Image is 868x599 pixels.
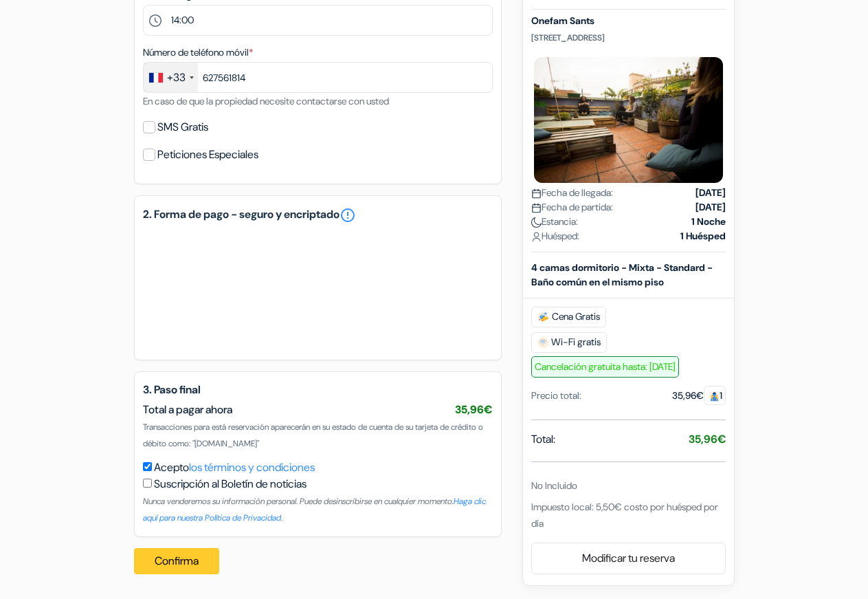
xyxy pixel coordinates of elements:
[531,388,581,402] div: Precio total:
[531,185,613,199] span: Fecha de llegada:
[143,95,389,107] small: En caso de que la propiedad necesite contactarse con usted
[154,459,315,476] label: Acepto
[143,422,483,449] span: Transacciones para está reservación aparecerán en su estado de cuenta de su tarjeta de crédito o ...
[531,199,613,214] span: Fecha de partida:
[531,228,579,243] span: Huésped:
[531,478,726,492] div: No Incluido
[531,261,713,287] b: 4 camas dormitorio - Mixta - Standard - Baño común en el mismo piso
[537,311,549,322] img: free_breakfast.svg
[189,460,315,475] a: los términos y condiciones
[531,214,578,228] span: Estancia:
[695,199,726,214] strong: [DATE]
[531,306,606,327] span: Cena Gratis
[143,402,232,417] span: Total a pagar ahora
[143,45,253,60] label: Número de teléfono móvil
[143,496,486,523] small: Nunca venderemos su información personal. Puede desinscribirse en cualquier momento.
[531,500,718,529] span: Impuesto local: 5,50€ costo por huésped por día
[134,548,219,574] button: Confirma
[531,32,726,43] p: [STREET_ADDRESS]
[532,545,725,571] a: Modificar tu reserva
[691,214,726,228] strong: 1 Noche
[531,331,607,352] span: Wi-Fi gratis
[143,383,493,396] h5: 3. Paso final
[531,188,542,199] img: calendar.svg
[709,391,720,402] img: guest.svg
[531,217,542,228] img: moon.svg
[167,69,186,86] div: +33
[689,431,726,446] strong: 35,96€
[157,243,479,335] iframe: Campo de entrada seguro para el pago
[531,232,542,242] img: user_icon.svg
[340,207,356,224] a: error_outline
[143,62,493,93] input: 6 12 34 56 78
[154,476,307,492] label: Suscripción al Boletín de noticias
[672,388,726,402] div: 35,96€
[531,356,679,377] span: Cancelación gratuita hasta: [DATE]
[531,15,726,27] h5: Onefam Sants
[157,118,208,137] label: SMS Gratis
[537,336,548,347] img: free_wifi.svg
[680,228,726,243] strong: 1 Huésped
[695,185,726,199] strong: [DATE]
[144,63,198,92] div: France: +33
[704,385,726,404] span: 1
[531,431,555,447] span: Total:
[531,203,542,213] img: calendar.svg
[455,402,493,417] span: 35,96€
[143,496,486,523] a: Haga clic aquí para nuestra Política de Privacidad.
[157,145,258,164] label: Peticiones Especiales
[143,207,493,224] h5: 2. Forma de pago - seguro y encriptado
